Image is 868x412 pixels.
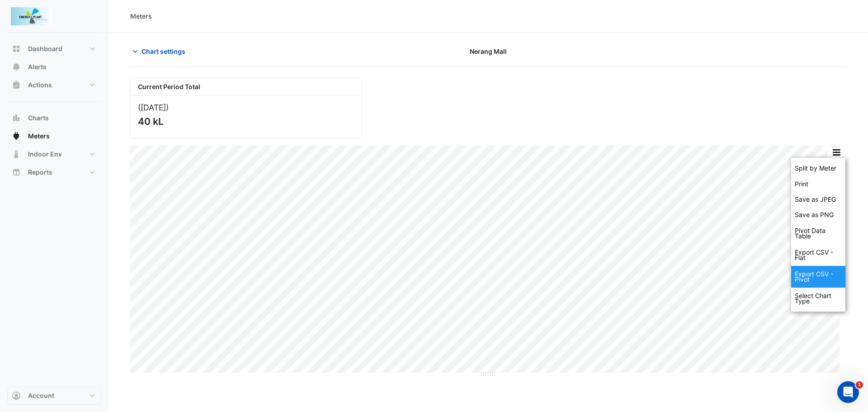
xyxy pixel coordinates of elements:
app-icon: Charts [12,114,21,123]
div: Print [791,176,845,192]
span: Reports [28,168,52,177]
div: ([DATE] ) [138,103,354,112]
button: Account [7,387,101,405]
button: Actions [7,76,101,94]
div: 40 kL [138,116,352,127]
span: Meters [28,132,50,141]
div: Data series of the same meter displayed on the same chart [791,160,845,176]
span: Indoor Env [28,150,62,159]
div: Export CSV - Pivot [791,266,845,288]
button: Meters [7,127,101,145]
app-icon: Actions [12,81,21,90]
app-icon: Dashboard [12,44,21,53]
iframe: Intercom live chat [837,381,859,403]
button: Reports [7,163,101,181]
div: Meters [130,11,152,21]
button: Chart settings [130,43,191,59]
span: Alerts [28,62,47,71]
app-icon: Indoor Env [12,150,21,159]
div: Current Period Total [131,78,361,95]
app-icon: Meters [12,132,21,141]
span: Charts [28,114,49,123]
div: Save as PNG [791,207,845,223]
button: Indoor Env [7,145,101,163]
button: Alerts [7,58,101,76]
img: Company Logo [11,7,52,25]
span: Dashboard [28,44,62,53]
span: Chart settings [142,47,185,56]
span: 1 [856,381,863,388]
app-icon: Alerts [12,62,21,71]
div: Save as JPEG [791,192,845,207]
app-icon: Reports [12,168,21,177]
span: Account [28,391,54,400]
button: More Options [827,147,845,158]
div: Select Chart Type [791,288,845,309]
div: Export CSV - Flat [791,244,845,266]
button: Charts [7,109,101,127]
div: Pivot Data Table [791,223,845,244]
span: Nerang Mall [470,47,507,56]
span: Actions [28,81,52,90]
button: Dashboard [7,40,101,58]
